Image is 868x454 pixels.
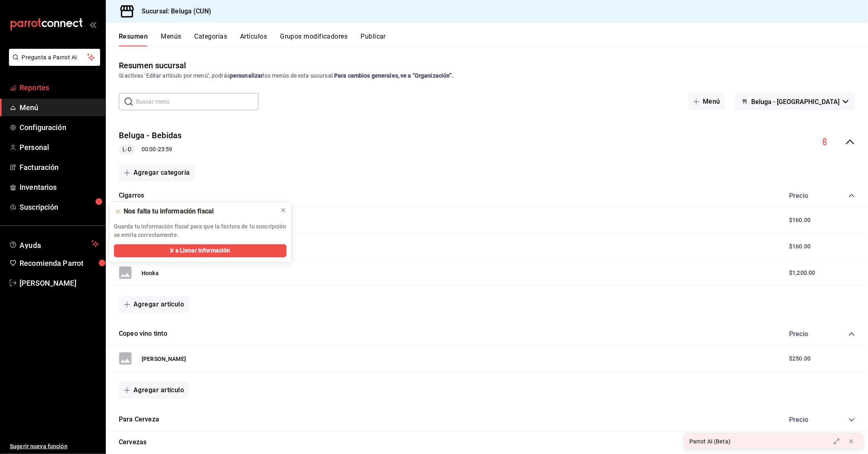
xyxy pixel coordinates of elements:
span: Suscripción [20,202,99,213]
button: Agregar artículo [119,382,189,399]
h3: Sucursal: Beluga (CUN) [135,7,211,16]
div: Si activas ‘Editar artículo por menú’, podrás los menús de esta sucursal. [119,72,855,80]
div: Parrot AI (Beta) [689,437,730,446]
span: Reportes [20,82,99,93]
button: Copeo vino tinto [119,329,167,339]
button: Cervezas [119,438,146,447]
div: Precio [781,330,833,338]
button: Cigarros [119,191,144,200]
span: $1,200.00 [789,269,815,277]
button: Publicar [361,33,386,46]
strong: Para cambios generales, ve a “Organización”. [334,72,453,79]
div: navigation tabs [119,33,868,46]
div: collapse-menu-row [106,123,868,161]
button: Menús [161,33,181,46]
span: Menú [20,102,99,113]
span: Personal [20,142,99,153]
button: Categorías [195,33,227,46]
button: Hooka [142,269,159,277]
input: Buscar menú [136,93,258,110]
span: L-D [119,145,134,154]
button: Resumen [119,33,148,46]
button: Grupos modificadores [280,33,348,46]
button: Agregar categoría [119,164,195,181]
span: $160.00 [789,216,811,224]
strong: personalizar [230,72,263,79]
button: Beluga - Bebidas [119,130,181,141]
button: Menú [688,93,725,110]
button: Ir a Llenar Información [114,244,286,257]
button: collapse-category-row [848,331,855,337]
span: Pregunta a Parrot AI [22,53,87,62]
span: Configuración [20,122,99,133]
div: 00:00 - 23:59 [119,145,181,154]
span: Sugerir nueva función [10,442,99,451]
div: Resumen sucursal [119,59,186,72]
button: Beluga - [GEOGRAPHIC_DATA] [735,93,855,110]
button: collapse-category-row [848,192,855,199]
p: Guarda tu información fiscal para que la factura de tu suscripción se emita correctamente. [114,222,286,239]
span: Facturación [20,162,99,173]
span: [PERSON_NAME] [20,278,99,289]
div: Precio [781,416,833,424]
span: Beluga - [GEOGRAPHIC_DATA] [751,98,840,106]
button: open_drawer_menu [90,21,96,28]
span: $160.00 [789,242,811,251]
div: Precio [781,192,833,200]
span: $250.00 [789,354,811,363]
button: Agregar artículo [119,296,189,313]
span: Inventarios [20,182,99,193]
div: 🫥 Nos falta tu información fiscal [114,207,273,216]
button: Artículos [240,33,267,46]
button: Pregunta a Parrot AI [9,49,100,66]
span: Recomienda Parrot [20,258,99,269]
button: Para Cerveza [119,415,159,424]
a: Pregunta a Parrot AI [6,59,100,67]
span: Ir a Llenar Información [170,246,230,255]
span: Ayuda [20,239,88,249]
button: [PERSON_NAME] [142,355,186,363]
button: collapse-category-row [848,417,855,423]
